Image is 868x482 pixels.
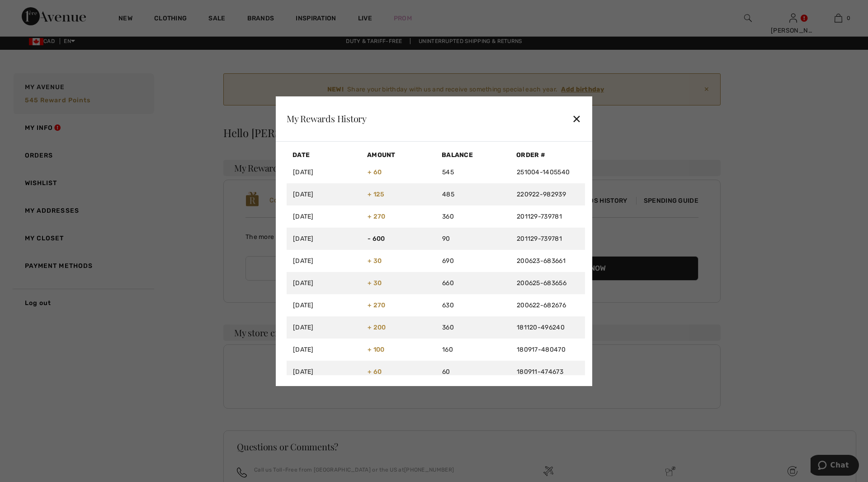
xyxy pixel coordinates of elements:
[517,368,563,376] a: 180911-474673
[436,294,510,316] td: 630
[517,324,565,331] a: 181120-496240
[517,346,566,353] a: 180917-480470
[517,168,570,176] a: 251004-1405540
[517,235,562,243] a: 201129-739781
[368,235,385,243] span: - 600
[572,109,581,128] div: ✕
[517,257,566,265] a: 200623-683661
[287,228,361,250] td: [DATE]
[287,316,361,339] td: [DATE]
[517,191,566,198] a: 220922-982939
[287,294,361,316] td: [DATE]
[436,316,510,339] td: 360
[287,250,361,272] td: [DATE]
[436,228,510,250] td: 90
[287,339,361,361] td: [DATE]
[287,205,361,228] td: [DATE]
[436,161,510,183] td: 545
[368,346,385,353] span: + 100
[287,272,361,294] td: [DATE]
[368,191,385,198] span: + 125
[368,368,382,376] span: + 60
[368,168,382,176] span: + 60
[517,279,566,287] a: 200625-683656
[368,213,386,220] span: + 270
[436,183,510,205] td: 485
[287,149,361,161] th: Date
[368,324,386,331] span: + 200
[361,149,436,161] th: Amount
[517,301,566,309] a: 200622-682676
[368,257,382,265] span: + 30
[436,250,510,272] td: 690
[510,149,585,161] th: Order #
[20,6,38,14] span: Chat
[287,361,361,383] td: [DATE]
[287,183,361,205] td: [DATE]
[436,149,510,161] th: Balance
[436,339,510,361] td: 160
[287,161,361,183] td: [DATE]
[436,272,510,294] td: 660
[436,205,510,228] td: 360
[368,279,382,287] span: + 30
[287,114,367,123] div: My Rewards History
[368,301,386,309] span: + 270
[436,361,510,383] td: 60
[517,213,562,220] a: 201129-739781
